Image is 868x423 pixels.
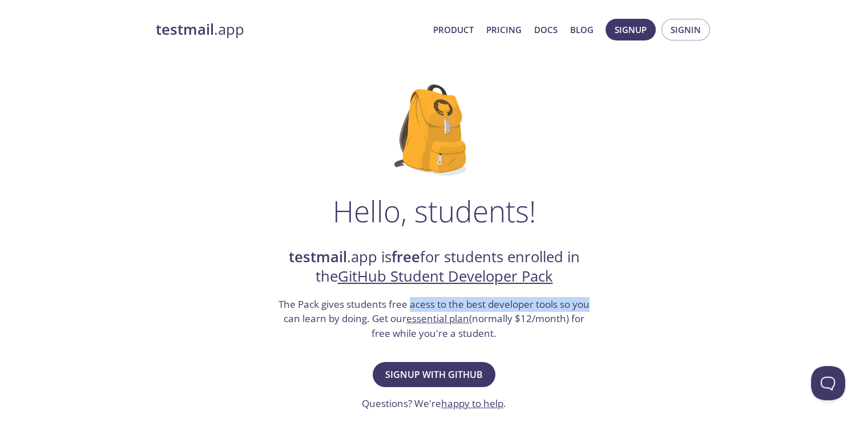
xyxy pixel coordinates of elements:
[156,20,424,39] a: testmail.app
[534,22,558,37] a: Docs
[605,19,656,40] button: Signup
[811,366,845,400] iframe: Help Scout Beacon - Open
[661,19,710,40] button: Signin
[441,397,503,410] a: happy to help
[289,247,347,267] strong: testmail
[362,396,506,411] h3: Questions? We're .
[385,367,483,383] span: Signup with GitHub
[156,19,214,39] strong: testmail
[333,194,536,228] h1: Hello, students!
[373,362,495,387] button: Signup with GitHub
[486,22,522,37] a: Pricing
[394,84,474,176] img: github-student-backpack.png
[391,247,420,267] strong: free
[406,312,469,325] a: essential plan
[615,22,647,37] span: Signup
[338,266,553,286] a: GitHub Student Developer Pack
[570,22,594,37] a: Blog
[671,22,701,37] span: Signin
[277,247,591,287] h2: .app is for students enrolled in the
[433,22,474,37] a: Product
[277,297,591,341] h3: The Pack gives students free acess to the best developer tools so you can learn by doing. Get our...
